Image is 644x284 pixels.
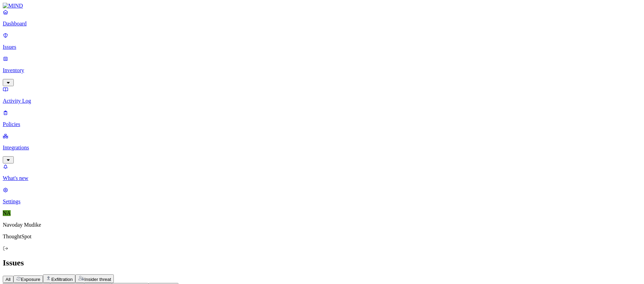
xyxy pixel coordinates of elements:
[3,133,641,162] a: Integrations
[3,187,641,205] a: Settings
[3,163,641,181] a: What's new
[3,175,641,181] p: What's new
[51,277,73,282] span: Exfiltration
[3,21,641,27] p: Dashboard
[21,277,40,282] span: Exposure
[3,210,11,216] span: NA
[3,222,641,228] p: Navoday Mudike
[3,98,641,104] p: Activity Log
[3,145,641,151] p: Integrations
[3,67,641,73] p: Inventory
[3,3,23,9] img: MIND
[6,277,11,282] span: All
[3,121,641,127] p: Policies
[3,44,641,50] p: Issues
[3,56,641,85] a: Inventory
[84,277,111,282] span: Insider threat
[3,3,641,9] a: MIND
[3,198,641,205] p: Settings
[3,32,641,50] a: Issues
[3,258,641,268] h2: Issues
[3,110,641,127] a: Policies
[3,86,641,104] a: Activity Log
[3,234,641,240] p: ThoughtSpot
[3,9,641,27] a: Dashboard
